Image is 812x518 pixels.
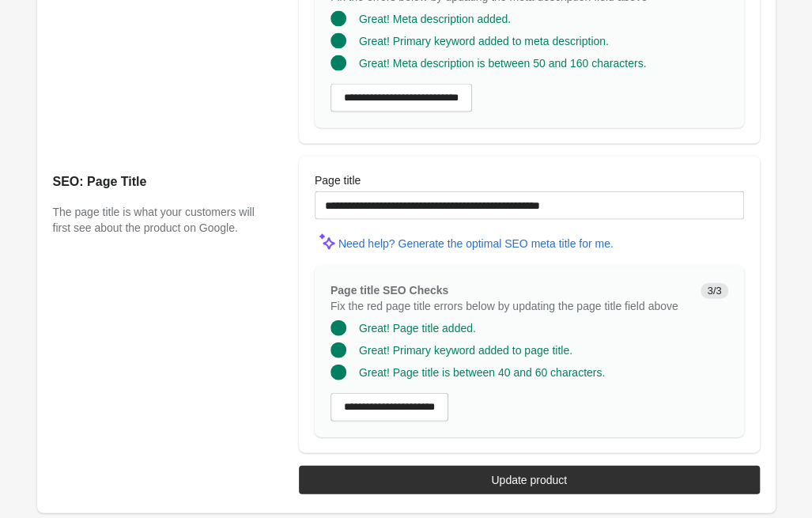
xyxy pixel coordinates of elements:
button: Need help? Generate the optimal SEO meta title for me. [332,229,620,258]
span: Great! Primary keyword added to page title. [359,344,572,357]
span: Great! Primary keyword added to meta description. [359,35,609,47]
span: Great! Meta description is between 50 and 160 characters. [359,57,646,70]
label: Page title [315,172,361,188]
div: Need help? Generate the optimal SEO meta title for me. [338,237,614,250]
h2: SEO: Page Title [53,172,267,191]
span: 3/3 [701,283,727,299]
span: Great! Meta description added. [359,13,511,25]
span: Great! Page title is between 40 and 60 characters. [359,366,605,379]
span: Great! Page title added. [359,322,476,335]
img: MagicMinor-0c7ff6cd6e0e39933513fd390ee66b6c2ef63129d1617a7e6fa9320d2ce6cec8.svg [315,229,338,253]
p: The page title is what your customers will first see about the product on Google. [53,204,267,236]
p: Fix the red page title errors below by updating the page title field above [330,298,689,314]
button: Update product [299,466,760,494]
div: Update product [491,474,567,486]
span: Page title SEO Checks [330,284,448,297]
